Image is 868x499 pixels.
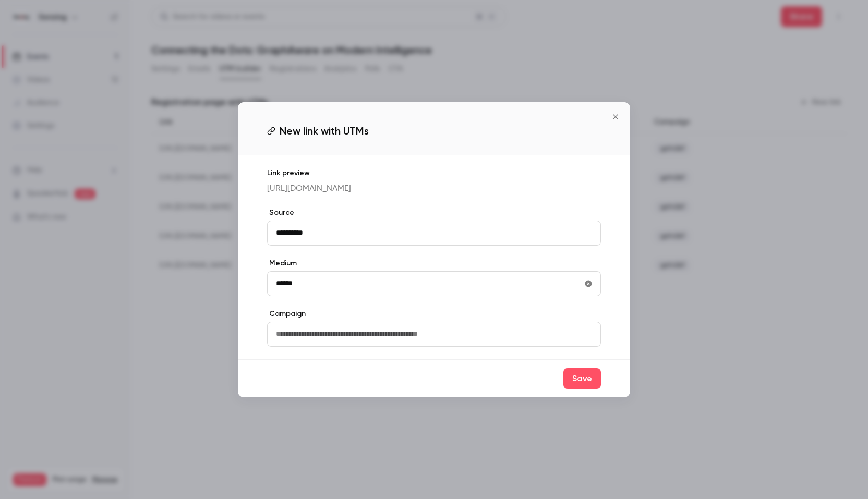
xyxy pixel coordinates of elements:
button: Close [605,106,626,127]
label: Source [267,208,601,218]
p: [URL][DOMAIN_NAME] [267,182,601,195]
span: New link with UTMs [280,123,369,139]
button: utmMedium [580,275,597,292]
label: Medium [267,258,601,269]
p: Link preview [267,168,601,178]
label: Campaign [267,309,601,319]
button: Save [563,368,601,389]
